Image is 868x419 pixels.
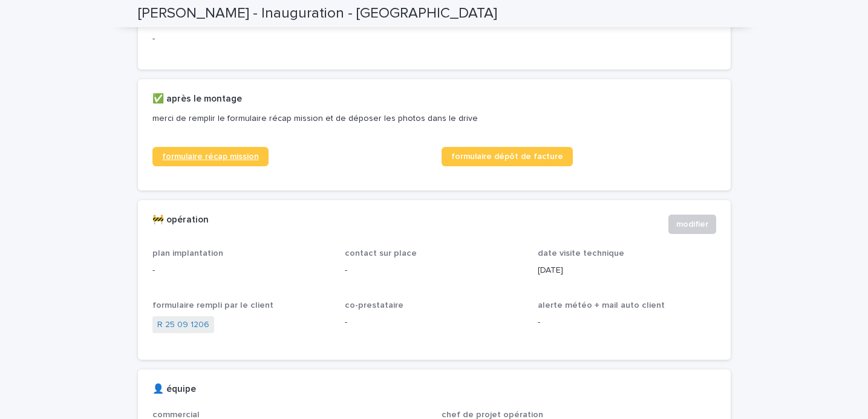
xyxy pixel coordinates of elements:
[152,113,711,124] p: merci de remplir le formulaire récap mission et de déposer les photos dans le drive
[538,301,665,310] span: alerte météo + mail auto client
[152,94,242,105] h2: ✅ après le montage
[345,249,417,258] span: contact sur place
[451,152,563,161] span: formulaire dépôt de facture
[138,5,497,22] h2: [PERSON_NAME] - Inauguration - [GEOGRAPHIC_DATA]
[157,319,209,331] a: R 25 09 1206
[442,147,573,166] a: formulaire dépôt de facture
[538,264,716,277] p: [DATE]
[152,301,273,310] span: formulaire rempli par le client
[152,147,269,166] a: formulaire récap mission
[676,218,708,230] span: modifier
[668,215,716,234] button: modifier
[152,384,196,395] h2: 👤 équipe
[538,316,716,329] p: -
[538,249,624,258] span: date visite technique
[152,249,223,258] span: plan implantation
[162,152,259,161] span: formulaire récap mission
[442,411,543,419] span: chef de projet opération
[152,264,331,277] p: -
[345,316,523,329] p: -
[152,33,716,45] p: -
[152,411,200,419] span: commercial
[345,301,403,310] span: co-prestataire
[152,215,209,226] h2: 🚧 opération
[345,264,523,277] p: -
